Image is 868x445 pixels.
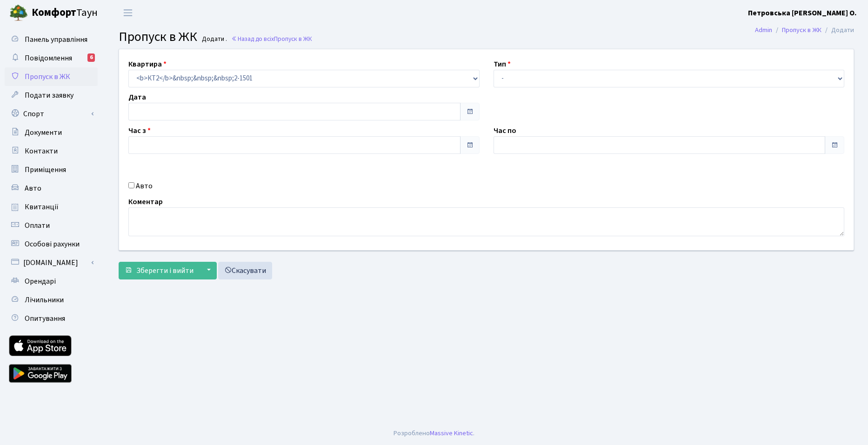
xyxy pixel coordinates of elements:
[741,20,868,40] nav: breadcrumb
[9,4,28,22] img: logo.png
[5,30,98,49] a: Панель управління
[748,8,857,18] b: Петровська [PERSON_NAME] О.
[25,90,73,100] span: Подати заявку
[5,179,98,198] a: Авто
[494,59,511,70] label: Тип
[25,239,80,249] span: Особові рахунки
[136,266,194,276] span: Зберегти і вийти
[5,272,98,291] a: Орендарі
[821,25,854,35] li: Додати
[430,428,473,438] a: Massive Kinetic
[128,59,167,70] label: Квартира
[25,127,62,138] span: Документи
[274,34,312,43] span: Пропуск в ЖК
[32,5,76,20] b: Комфорт
[5,142,98,160] a: Контакти
[231,34,312,43] a: Назад до всіхПропуск в ЖК
[5,216,98,235] a: Оплати
[494,125,516,136] label: Час по
[755,25,772,35] a: Admin
[25,53,72,63] span: Повідомлення
[5,198,98,216] a: Квитанції
[25,295,64,305] span: Лічильники
[25,276,56,286] span: Орендарі
[25,313,65,324] span: Опитування
[5,86,98,105] a: Подати заявку
[5,123,98,142] a: Документи
[5,160,98,179] a: Приміщення
[5,105,98,123] a: Спорт
[32,5,98,21] span: Таун
[128,125,151,136] label: Час з
[128,92,146,103] label: Дата
[25,183,41,193] span: Авто
[25,72,70,82] span: Пропуск в ЖК
[25,220,50,231] span: Оплати
[5,235,98,253] a: Особові рахунки
[25,34,87,45] span: Панель управління
[25,165,66,175] span: Приміщення
[5,253,98,272] a: [DOMAIN_NAME]
[25,146,58,156] span: Контакти
[218,262,272,279] a: Скасувати
[87,53,95,62] div: 6
[5,67,98,86] a: Пропуск в ЖК
[5,49,98,67] a: Повідомлення6
[119,27,197,46] span: Пропуск в ЖК
[25,202,59,212] span: Квитанції
[128,196,163,207] label: Коментар
[748,7,857,19] a: Петровська [PERSON_NAME] О.
[136,180,153,192] label: Авто
[116,5,140,20] button: Переключити навігацію
[394,428,474,438] div: Розроблено .
[5,291,98,309] a: Лічильники
[119,262,200,279] button: Зберегти і вийти
[782,25,821,35] a: Пропуск в ЖК
[200,35,227,43] small: Додати .
[5,309,98,328] a: Опитування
